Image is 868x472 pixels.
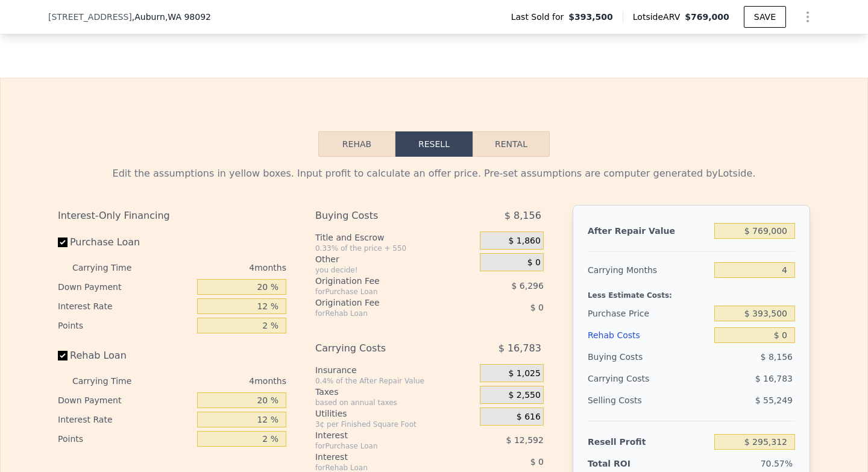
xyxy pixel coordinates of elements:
span: $ 1,860 [508,236,540,247]
div: Taxes [315,386,475,398]
span: $ 1,025 [508,368,540,379]
button: Rental [473,131,550,157]
button: SAVE [744,6,786,28]
span: Lotside ARV [633,11,685,23]
span: $769,000 [685,12,729,22]
div: Other [315,253,475,265]
input: Rehab Loan [58,351,68,360]
span: Last Sold for [511,11,569,23]
div: Resell Profit [588,431,709,453]
div: for Purchase Loan [315,287,450,297]
input: Purchase Loan [58,238,68,247]
span: [STREET_ADDRESS] [48,11,132,23]
div: Origination Fee [315,275,450,287]
div: Down Payment [58,277,192,297]
div: Carrying Time [72,258,151,277]
div: Down Payment [58,391,192,410]
div: After Repair Value [588,220,709,242]
div: Interest Rate [58,297,192,316]
div: 0.4% of the After Repair Value [315,376,475,386]
span: $ 616 [517,412,541,423]
div: Carrying Costs [588,368,663,389]
div: Origination Fee [315,297,450,309]
div: Carrying Months [588,259,709,281]
label: Purchase Loan [58,231,192,253]
div: Less Estimate Costs: [588,281,795,303]
span: $ 8,156 [505,205,541,227]
div: Utilities [315,407,475,420]
div: Buying Costs [315,205,450,227]
div: Interest [315,429,450,441]
div: 4 months [156,258,286,277]
div: Total ROI [588,458,663,470]
div: Points [58,316,192,335]
label: Rehab Loan [58,345,192,367]
div: Buying Costs [588,346,709,368]
span: $ 0 [530,457,544,467]
div: Points [58,429,192,448]
span: $ 16,783 [498,338,541,359]
div: Edit the assumptions in yellow boxes. Input profit to calculate an offer price. Pre-set assumptio... [58,166,810,181]
div: 0.33% of the price + 550 [315,244,475,253]
span: $ 6,296 [511,281,543,291]
div: you decide! [315,265,475,275]
button: Resell [395,131,473,157]
div: Carrying Costs [315,338,450,359]
div: Purchase Price [588,303,709,324]
div: Carrying Time [72,371,151,391]
div: Interest [315,451,450,463]
button: Rehab [318,131,395,157]
div: Interest-Only Financing [58,205,286,227]
div: Insurance [315,364,475,376]
span: $ 55,249 [755,395,793,405]
button: Show Options [796,5,820,29]
span: $ 16,783 [755,374,793,383]
span: $ 12,592 [506,435,544,445]
div: based on annual taxes [315,398,475,407]
span: $393,500 [568,11,613,23]
div: Title and Escrow [315,231,475,244]
span: , WA 98092 [165,12,211,22]
div: for Rehab Loan [315,309,450,318]
span: $ 2,550 [508,390,540,401]
div: for Purchase Loan [315,441,450,451]
div: Interest Rate [58,410,192,429]
div: 4 months [156,371,286,391]
div: Selling Costs [588,389,709,411]
span: $ 0 [527,257,541,268]
div: 3¢ per Finished Square Foot [315,420,475,429]
span: $ 0 [530,303,544,312]
span: , Auburn [132,11,211,23]
div: Rehab Costs [588,324,709,346]
span: 70.57% [761,459,793,468]
span: $ 8,156 [761,352,793,362]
